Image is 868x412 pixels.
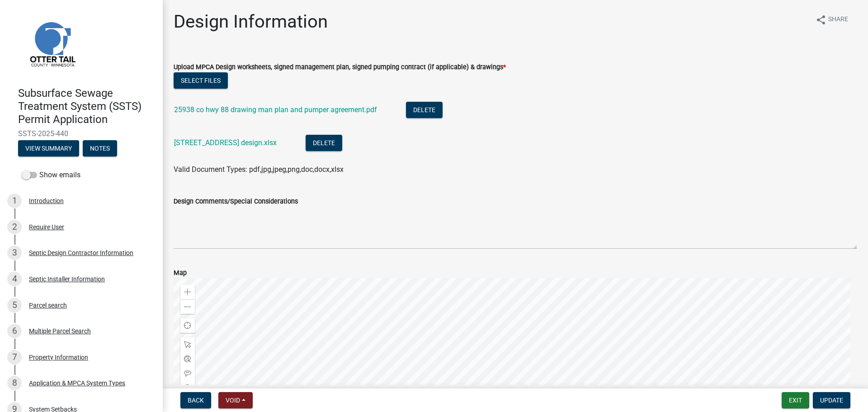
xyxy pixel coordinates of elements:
div: Property Information [29,354,88,360]
button: Exit [782,392,809,408]
button: Update [813,392,850,408]
div: 1 [7,194,22,208]
div: Septic Design Contractor Information [29,250,133,256]
a: [STREET_ADDRESS] design.xlsx [174,138,277,147]
h4: Subsurface Sewage Treatment System (SSTS) Permit Application [18,87,156,126]
h1: Design Information [174,11,328,33]
wm-modal-confirm: Notes [83,146,117,153]
button: Delete [306,135,342,151]
img: Otter Tail County, Minnesota [18,9,86,77]
span: Back [188,397,204,404]
button: Void [218,392,253,408]
div: 5 [7,298,22,313]
span: Void [226,397,240,404]
div: Septic Installer Information [29,276,105,282]
div: 2 [7,220,22,234]
div: 6 [7,324,22,338]
wm-modal-confirm: Delete Document [306,139,342,148]
div: Find my location [180,318,195,333]
label: Upload MPCA Design worksheets, signed management plan, signed pumping contract (if applicable) & ... [174,64,506,71]
i: share [816,14,826,25]
div: 8 [7,376,22,390]
div: Introduction [29,198,64,204]
button: shareShare [808,11,855,28]
wm-modal-confirm: Summary [18,146,79,153]
div: Multiple Parcel Search [29,328,91,334]
div: Require User [29,224,64,230]
div: Zoom in [180,285,195,299]
label: Show emails [22,170,80,180]
label: Map [174,270,187,276]
span: Share [828,14,848,25]
button: Notes [83,140,117,156]
wm-modal-confirm: Delete Document [406,106,443,115]
div: Parcel search [29,302,67,308]
div: 7 [7,350,22,365]
button: Delete [406,102,443,118]
div: 3 [7,246,22,260]
span: Valid Document Types: pdf,jpg,jpeg,png,doc,docx,xlsx [174,165,344,174]
button: Back [180,392,211,408]
span: SSTS-2025-440 [18,129,145,138]
button: Select files [174,72,228,89]
span: Update [820,397,843,404]
div: Zoom out [180,299,195,314]
div: Application & MPCA System Types [29,380,125,386]
a: 25938 co hwy 88 drawing man plan and pumper agreement.pdf [174,105,377,114]
button: View Summary [18,140,79,156]
div: 4 [7,272,22,286]
label: Design Comments/Special Considerations [174,199,298,205]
